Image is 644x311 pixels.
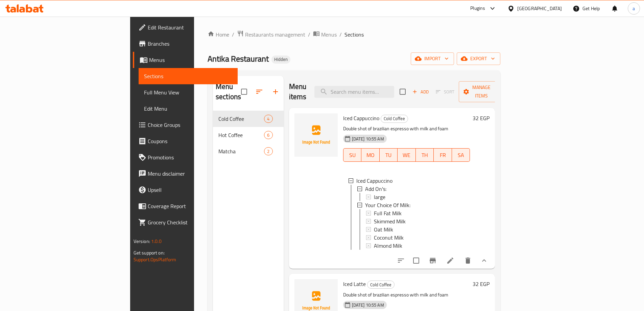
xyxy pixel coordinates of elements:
button: Branch-specific-item [425,252,441,269]
span: Full Menu View [144,88,232,96]
div: items [264,147,272,155]
span: import [416,54,449,63]
span: Version: [134,237,150,246]
div: Plugins [470,4,485,13]
a: Coupons [133,133,238,149]
nav: Menu sections [213,108,284,162]
button: Add section [267,84,284,100]
button: show more [476,252,492,269]
span: Almond Milk [374,242,402,250]
a: Grocery Checklist [133,214,238,230]
span: SU [346,150,359,160]
span: Iced Latte [343,279,366,289]
h2: Menu items [289,82,307,102]
span: 2 [264,148,272,155]
span: Manage items [464,83,499,100]
button: WE [398,148,416,162]
svg: Show Choices [480,257,488,265]
p: Double shot of brazilian espresso with milk and foam [343,291,470,299]
span: 6 [264,132,272,138]
span: Promotions [148,153,232,161]
span: Menu disclaimer [148,170,232,178]
button: export [457,52,500,65]
div: Cold Coffee4 [213,111,284,127]
span: TU [382,150,395,160]
span: Choice Groups [148,121,232,129]
li: / [308,30,310,39]
span: Edit Restaurant [148,23,232,31]
img: Iced Cappuccino [294,113,338,157]
span: Iced Cappuccino [343,113,379,123]
span: Skimmed Milk [374,217,406,225]
button: Add [410,87,431,97]
a: Edit menu item [446,257,454,265]
li: / [339,30,342,39]
span: a [633,5,635,12]
a: Edit Menu [139,101,238,117]
span: Iced Cappuccino [356,177,392,185]
span: Hidden [271,57,290,62]
a: Choice Groups [133,117,238,133]
button: sort-choices [393,252,409,269]
span: Cold Coffee [367,281,394,289]
div: Cold Coffee [367,281,395,289]
div: [GEOGRAPHIC_DATA] [517,5,562,12]
span: Edit Menu [144,105,232,113]
span: WE [400,150,413,160]
span: Full Fat Milk [374,209,402,217]
a: Support.OpsPlatform [134,255,176,264]
span: Hot Coffee [218,131,264,139]
a: Sections [139,68,238,84]
span: [DATE] 10:55 AM [349,302,387,308]
span: Select to update [409,253,423,268]
span: TH [419,150,431,160]
span: Add item [410,87,431,97]
button: MO [361,148,380,162]
span: Branches [148,40,232,48]
a: Coverage Report [133,198,238,214]
span: Oat Milk [374,225,393,234]
h6: 32 EGP [473,113,490,123]
div: Matcha2 [213,143,284,159]
span: Upsell [148,186,232,194]
span: Coverage Report [148,202,232,210]
span: large [374,193,385,201]
span: Add [411,88,430,96]
span: Select section first [431,87,459,97]
span: Menus [149,56,232,64]
span: Menus [321,30,337,39]
span: Sections [344,30,364,39]
span: Grocery Checklist [148,218,232,226]
p: Double shot of brazilian espresso with milk and foam [343,125,470,133]
a: Upsell [133,182,238,198]
button: TH [416,148,434,162]
span: SA [455,150,468,160]
a: Full Menu View [139,84,238,101]
span: Antika Restaurant [208,51,269,66]
span: Coupons [148,137,232,145]
span: Your Choice Of Milk: [365,201,410,209]
a: Promotions [133,149,238,165]
span: Select section [396,85,410,99]
span: MO [364,150,377,160]
button: import [411,52,454,65]
span: Select all sections [237,85,251,99]
span: Matcha [218,147,264,155]
button: TU [380,148,398,162]
span: 1.0.0 [151,237,162,246]
span: [DATE] 10:55 AM [349,136,387,142]
input: search [314,86,394,98]
span: Get support on: [134,248,165,257]
span: 4 [264,116,272,122]
a: Edit Restaurant [133,19,238,36]
button: SU [343,148,361,162]
a: Menu disclaimer [133,165,238,182]
span: Cold Coffee [218,115,264,123]
button: Manage items [459,81,504,102]
button: delete [460,252,476,269]
button: SA [452,148,470,162]
a: Branches [133,36,238,52]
